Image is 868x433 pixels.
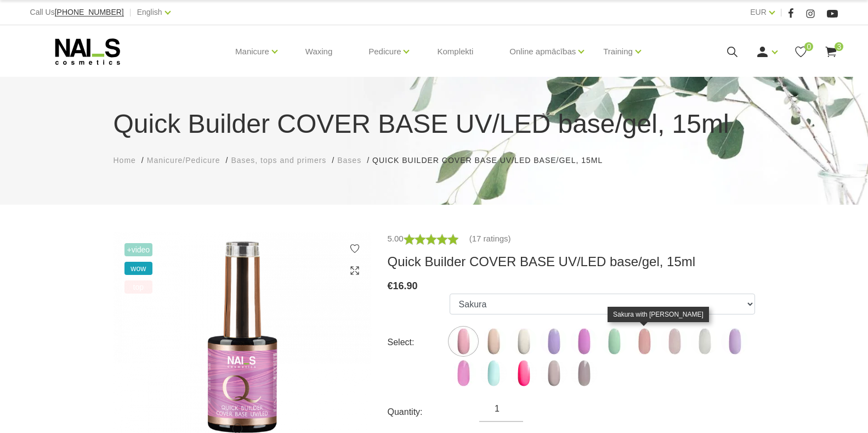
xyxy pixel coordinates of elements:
[388,234,404,243] span: 5.00
[603,30,633,74] a: Training
[124,243,153,256] span: +Video
[510,328,537,355] img: ...
[480,359,507,387] img: ...
[231,155,326,166] a: Bases, tops and primers
[750,5,767,19] a: EUR
[540,328,568,355] img: ...
[721,328,748,355] img: ...
[368,30,401,74] a: Pedicure
[388,334,450,351] div: Select:
[469,232,511,245] a: (17 ratings)
[794,45,808,59] a: 0
[30,5,124,19] div: Call Us
[480,328,507,355] img: ...
[55,8,124,16] a: [PHONE_NUMBER]
[129,5,132,19] span: |
[450,328,477,355] img: ...
[661,328,688,355] img: ...
[124,262,153,275] span: wow
[114,155,136,166] a: Home
[55,8,124,16] span: [PHONE_NUMBER]
[824,45,838,59] a: 3
[780,5,782,19] span: |
[248,426,254,431] button: 2 of 2
[631,328,658,355] img: ...
[510,359,537,387] img: ...
[337,156,361,165] span: Bases
[428,25,482,78] a: Komplekti
[337,155,361,166] a: Bases
[570,359,598,387] img: ...
[372,155,614,166] li: Quick Builder COVER BASE UV/LED base/gel, 15ml
[509,30,576,74] a: Online apmācības
[570,328,598,355] label: Nav atlikumā
[804,42,813,51] span: 0
[835,42,843,51] span: 3
[231,156,326,165] span: Bases, tops and primers
[114,104,755,144] h1: Quick Builder COVER BASE UV/LED base/gel, 15ml
[450,359,477,387] img: ...
[570,328,598,355] img: ...
[235,30,269,74] a: Manicure
[124,280,153,294] span: top
[691,328,718,355] img: ...
[388,403,480,421] div: Quantity:
[393,280,418,291] span: 16.90
[297,25,341,78] a: Waxing
[388,280,393,291] span: €
[114,156,136,165] span: Home
[147,156,220,165] span: Manicure/Pedicure
[600,328,628,355] img: ...
[147,155,220,166] a: Manicure/Pedicure
[540,359,568,387] img: ...
[137,5,162,19] a: English
[388,254,755,270] h3: Quick Builder COVER BASE UV/LED base/gel, 15ml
